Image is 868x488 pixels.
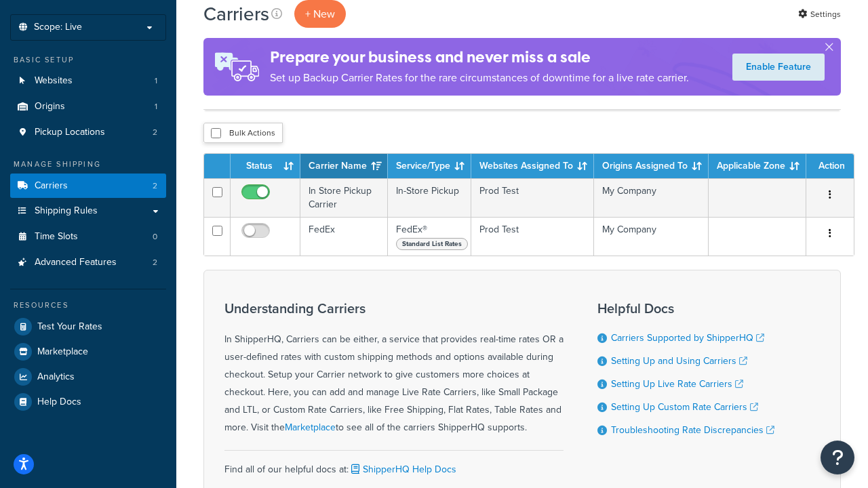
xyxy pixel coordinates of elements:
a: Advanced Features 2 [10,250,166,275]
a: Carriers Supported by ShipperHQ [611,331,764,345]
th: Status: activate to sort column ascending [231,154,300,178]
a: Origins 1 [10,94,166,119]
span: Carriers [35,180,68,192]
span: 1 [155,101,157,113]
img: ad-rules-rateshop-fe6ec290ccb7230408bd80ed9643f0289d75e0ffd9eb532fc0e269fcd187b520.png [203,38,270,96]
span: Standard List Rates [396,238,468,250]
span: Test Your Rates [37,321,102,333]
a: Setting Up and Using Carriers [611,354,747,368]
td: FedEx [300,217,388,256]
span: Help Docs [37,396,81,408]
h3: Helpful Docs [597,301,774,316]
p: Set up Backup Carrier Rates for the rare circumstances of downtime for a live rate carrier. [270,68,689,87]
li: Origins [10,94,166,119]
th: Carrier Name: activate to sort column ascending [300,154,388,178]
span: Shipping Rules [35,205,98,217]
span: Advanced Features [35,257,117,268]
li: Time Slots [10,224,166,249]
div: Resources [10,300,166,311]
span: Marketplace [37,346,88,358]
td: In Store Pickup Carrier [300,178,388,217]
td: My Company [594,217,709,256]
a: Settings [798,5,841,24]
a: Test Your Rates [10,314,166,339]
span: 2 [153,257,157,268]
li: Pickup Locations [10,120,166,145]
a: Troubleshooting Rate Discrepancies [611,423,774,437]
th: Origins Assigned To: activate to sort column ascending [594,154,709,178]
span: 2 [153,127,157,138]
button: Bulk Actions [203,123,283,143]
div: Basic Setup [10,54,166,66]
a: ShipperHQ Help Docs [349,462,456,476]
th: Applicable Zone: activate to sort column ascending [709,154,806,178]
td: My Company [594,178,709,217]
span: Scope: Live [34,22,82,33]
span: Pickup Locations [35,127,105,138]
button: Open Resource Center [821,441,854,474]
a: Carriers 2 [10,174,166,199]
th: Service/Type: activate to sort column ascending [388,154,471,178]
a: Setting Up Custom Rate Carriers [611,400,758,414]
h1: Carriers [203,1,269,27]
a: Analytics [10,365,166,389]
a: Time Slots 0 [10,224,166,249]
h4: Prepare your business and never miss a sale [270,46,689,68]
td: FedEx® [388,217,471,256]
a: Marketplace [10,340,166,364]
span: Time Slots [35,231,78,243]
a: Marketplace [285,420,336,434]
th: Action [806,154,854,178]
a: Shipping Rules [10,199,166,224]
span: 1 [155,75,157,87]
a: Pickup Locations 2 [10,120,166,145]
a: Help Docs [10,390,166,414]
th: Websites Assigned To: activate to sort column ascending [471,154,594,178]
span: 0 [153,231,157,243]
div: Find all of our helpful docs at: [224,450,564,479]
span: 2 [153,180,157,192]
div: Manage Shipping [10,159,166,170]
td: In-Store Pickup [388,178,471,217]
td: Prod Test [471,217,594,256]
li: Websites [10,68,166,94]
div: In ShipperHQ, Carriers can be either, a service that provides real-time rates OR a user-defined r... [224,301,564,436]
h3: Understanding Carriers [224,301,564,316]
li: Advanced Features [10,250,166,275]
a: Setting Up Live Rate Carriers [611,377,743,391]
a: Websites 1 [10,68,166,94]
li: Carriers [10,174,166,199]
span: Analytics [37,371,75,383]
span: Origins [35,101,65,113]
span: Websites [35,75,73,87]
td: Prod Test [471,178,594,217]
a: Enable Feature [732,54,825,81]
